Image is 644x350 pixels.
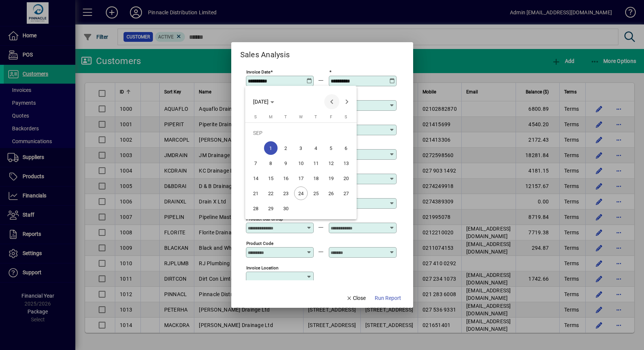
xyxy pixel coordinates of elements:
[263,186,278,201] button: Mon Sep 22 2025
[278,141,293,156] button: Tue Sep 02 2025
[324,141,338,155] span: 5
[279,186,293,200] span: 23
[264,202,278,215] span: 29
[279,171,293,185] span: 16
[293,141,308,156] button: Wed Sep 03 2025
[309,171,323,185] span: 18
[248,201,263,216] button: Sun Sep 28 2025
[284,115,287,119] span: T
[339,141,353,155] span: 6
[324,171,339,186] button: Fri Sep 19 2025
[253,99,269,105] span: [DATE]
[249,186,262,200] span: 21
[249,156,262,170] span: 7
[309,156,323,170] span: 11
[263,171,278,186] button: Mon Sep 15 2025
[293,186,308,201] button: Wed Sep 24 2025
[278,186,293,201] button: Tue Sep 23 2025
[308,186,324,201] button: Thu Sep 25 2025
[293,156,308,171] button: Wed Sep 10 2025
[294,171,308,185] span: 17
[324,186,339,201] button: Fri Sep 26 2025
[309,141,323,155] span: 4
[263,201,278,216] button: Mon Sep 29 2025
[278,171,293,186] button: Tue Sep 16 2025
[324,156,339,171] button: Fri Sep 12 2025
[263,141,278,156] button: Mon Sep 01 2025
[250,95,277,109] button: Choose month and year
[339,94,354,109] button: Next month
[279,141,293,155] span: 2
[339,171,354,186] button: Sat Sep 20 2025
[339,171,353,185] span: 20
[264,141,278,155] span: 1
[324,94,339,109] button: Previous month
[324,141,339,156] button: Fri Sep 05 2025
[294,186,308,200] span: 24
[339,141,354,156] button: Sat Sep 06 2025
[264,156,278,170] span: 8
[314,115,317,119] span: T
[248,125,354,141] td: SEP
[278,201,293,216] button: Tue Sep 30 2025
[279,156,293,170] span: 9
[248,171,263,186] button: Sun Sep 14 2025
[308,171,324,186] button: Thu Sep 18 2025
[248,156,263,171] button: Sun Sep 07 2025
[339,156,354,171] button: Sat Sep 13 2025
[345,115,347,119] span: S
[294,156,308,170] span: 10
[308,141,324,156] button: Thu Sep 04 2025
[324,186,338,200] span: 26
[308,156,324,171] button: Thu Sep 11 2025
[324,156,338,170] span: 12
[264,171,278,185] span: 15
[299,115,303,119] span: W
[293,171,308,186] button: Wed Sep 17 2025
[254,115,257,119] span: S
[339,186,354,201] button: Sat Sep 27 2025
[269,115,273,119] span: M
[294,141,308,155] span: 3
[263,156,278,171] button: Mon Sep 08 2025
[330,115,332,119] span: F
[248,186,263,201] button: Sun Sep 21 2025
[339,156,353,170] span: 13
[249,202,262,215] span: 28
[279,202,293,215] span: 30
[278,156,293,171] button: Tue Sep 09 2025
[339,186,353,200] span: 27
[249,171,262,185] span: 14
[309,186,323,200] span: 25
[264,186,278,200] span: 22
[324,171,338,185] span: 19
